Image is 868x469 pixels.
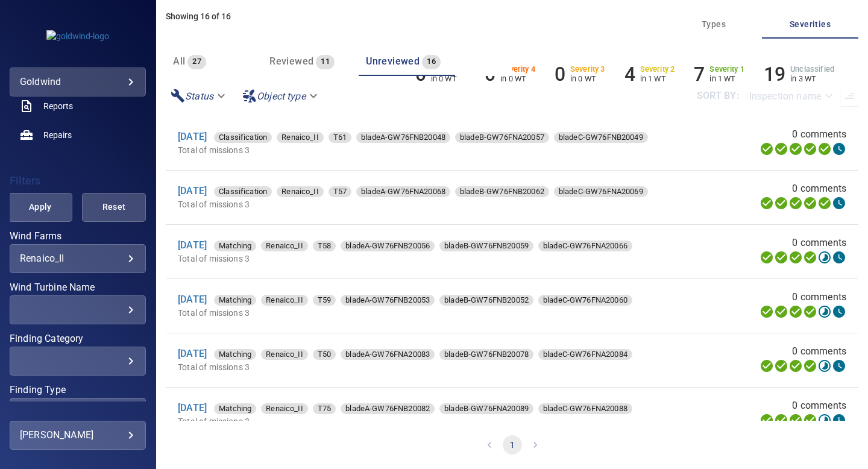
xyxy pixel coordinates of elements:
span: All [173,55,185,67]
h6: 7 [694,63,705,86]
span: 0 comments [792,236,846,250]
div: [PERSON_NAME] [20,426,136,445]
svg: Classification 0% [832,142,846,156]
span: Reviewed [269,55,313,67]
svg: ML Processing 100% [803,304,817,319]
svg: ML Processing 100% [803,413,817,427]
div: Matching [214,241,256,251]
p: Total of missions 3 [178,198,705,210]
span: bladeA-GW76FNB20053 [341,294,435,306]
svg: Classification 0% [832,359,846,373]
div: bladeC-GW76FNB20049 [554,132,648,143]
div: Classification [214,186,272,197]
svg: Selecting 100% [788,413,803,427]
span: T75 [313,403,336,415]
div: Finding Type [10,398,146,427]
div: Finding Category [10,347,146,376]
span: T50 [313,348,336,360]
h4: Filters [10,175,146,187]
div: Renaico_II [261,349,308,360]
h6: Severity 1 [709,65,744,74]
svg: Uploading 100% [759,413,774,427]
svg: ML Processing 100% [803,142,817,156]
p: in 0 WT [570,74,605,83]
div: Wind Farms [10,244,146,273]
div: bladeB-GW76FNB20078 [439,349,533,360]
li: Severity 3 [555,63,605,86]
span: 0 comments [792,127,846,142]
div: bladeC-GW76FNA20066 [538,241,632,251]
img: goldwind-logo [46,30,109,42]
span: 27 [187,55,206,69]
div: bladeB-GW76FNB20062 [455,186,549,197]
div: Matching [214,295,256,306]
h6: Severity 2 [640,65,675,74]
span: 0 comments [792,398,846,413]
span: bladeB-GW76FNB20062 [455,186,549,198]
span: Matching [214,403,256,415]
div: bladeA-GW76FNA20083 [341,349,435,360]
span: bladeA-GW76FNB20082 [341,403,435,415]
span: Types [673,17,755,32]
span: Repairs [43,129,72,141]
p: in 1 WT [709,74,744,83]
span: T57 [329,186,351,198]
li: Severity Unclassified [764,63,834,86]
em: Object type [257,90,306,102]
div: Matching [214,349,256,360]
h6: 4 [624,63,635,86]
a: reports noActive [10,92,146,121]
div: T57 [329,186,351,197]
svg: Selecting 100% [788,304,803,319]
div: Status [166,86,233,107]
em: Status [185,90,213,102]
div: goldwind [10,68,146,96]
svg: Uploading 100% [759,250,774,265]
svg: ML Processing 100% [803,359,817,373]
svg: ML Processing 100% [803,196,817,210]
div: bladeA-GW76FNB20048 [356,132,450,143]
span: bladeC-GW76FNA20066 [538,240,632,252]
a: repairs noActive [10,121,146,150]
span: bladeC-GW76FNA20084 [538,348,632,360]
a: [DATE] [178,294,207,305]
span: 16 [422,55,441,69]
span: bladeB-GW76FNA20057 [455,131,549,143]
button: page 1 [503,435,522,455]
svg: Data Formatted 100% [774,250,788,265]
div: bladeC-GW76FNA20084 [538,349,632,360]
span: Reports [43,100,73,112]
span: bladeC-GW76FNA20069 [554,186,648,198]
span: Classification [214,186,272,198]
svg: Uploading 100% [759,359,774,373]
span: 11 [316,55,335,69]
a: [DATE] [178,239,207,251]
span: Unreviewed [366,55,420,67]
div: T50 [313,349,336,360]
div: Renaico_II [277,132,324,143]
span: bladeA-GW76FNA20083 [341,348,435,360]
svg: Data Formatted 100% [774,196,788,210]
p: Total of missions 3 [178,415,697,427]
h6: Severity 3 [570,65,605,74]
svg: Data Formatted 100% [774,142,788,156]
h6: 0 [555,63,565,86]
div: T58 [313,241,336,251]
div: Renaico_II [277,186,324,197]
li: Severity 1 [694,63,744,86]
p: in 3 WT [790,74,834,83]
div: Renaico_II [20,253,136,264]
svg: Matching 44% [817,359,832,373]
div: bladeB-GW76FNB20059 [439,241,533,251]
svg: Uploading 100% [759,196,774,210]
svg: Selecting 100% [788,250,803,265]
div: Classification [214,132,272,143]
span: bladeB-GW76FNB20078 [439,348,533,360]
div: T75 [313,403,336,414]
svg: Matching 43% [817,304,832,319]
span: Apply [24,200,57,215]
p: Total of missions 3 [178,307,697,319]
div: T61 [329,132,351,143]
span: bladeB-GW76FNA20089 [439,403,533,415]
p: in 1 WT [640,74,675,83]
